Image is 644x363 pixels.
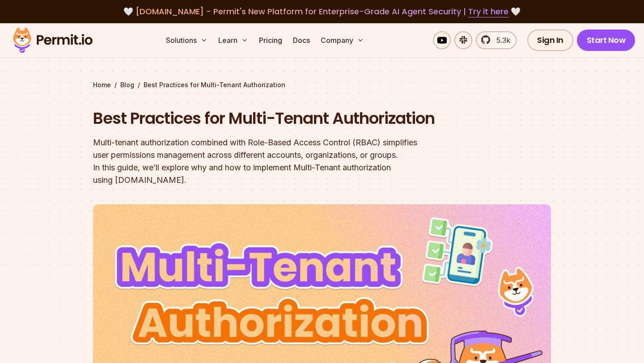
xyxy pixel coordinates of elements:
a: 5.3k [476,31,517,49]
div: / / [93,80,551,89]
span: [DOMAIN_NAME] - Permit's New Platform for Enterprise-Grade AI Agent Security | [136,6,508,17]
button: Company [317,31,368,49]
a: Docs [289,31,314,49]
h1: Best Practices for Multi-Tenant Authorization [93,107,436,130]
span: 5.3k [491,35,510,46]
img: Permit logo [9,25,97,55]
a: Sign In [527,30,573,51]
a: Pricing [255,31,286,49]
div: Multi-tenant authorization combined with Role-Based Access Control (RBAC) simplifies user permiss... [93,136,436,186]
button: Learn [215,31,252,49]
a: Home [93,80,111,89]
a: Start Now [577,30,636,51]
div: 🤍 🤍 [21,5,623,18]
a: Try it here [468,6,508,17]
a: Blog [120,80,134,89]
button: Solutions [162,31,211,49]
